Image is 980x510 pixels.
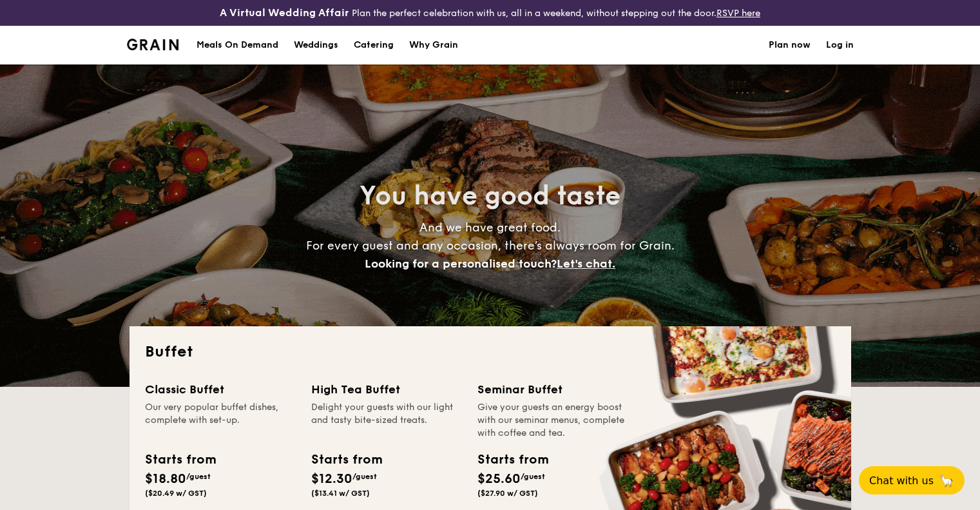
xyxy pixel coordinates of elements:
span: $12.30 [311,471,352,487]
a: Why Grain [401,26,466,64]
span: /guest [521,472,545,481]
span: ($13.41 w/ GST) [311,489,370,498]
div: Why Grain [409,26,458,64]
a: RSVP here [716,8,760,19]
span: ($27.90 w/ GST) [477,489,538,498]
span: $18.80 [145,471,186,487]
span: Let's chat. [557,257,615,271]
div: Starts from [477,450,548,469]
a: Logotype [127,39,179,50]
a: Plan now [769,26,811,64]
a: Weddings [286,26,346,64]
h1: Catering [354,26,394,64]
img: Grain [127,39,179,50]
div: Weddings [294,26,338,64]
div: Starts from [145,450,215,469]
div: Delight your guests with our light and tasty bite-sized treats. [311,401,462,440]
div: Plan the perfect celebration with us, all in a weekend, without stepping out the door. [164,5,817,21]
h2: Buffet [145,342,836,362]
div: High Tea Buffet [311,380,462,398]
div: Give your guests an energy boost with our seminar menus, complete with coffee and tea. [477,401,628,440]
span: /guest [352,472,377,481]
div: Our very popular buffet dishes, complete with set-up. [145,401,296,440]
h4: A Virtual Wedding Affair [220,5,349,21]
span: $25.60 [477,471,521,487]
div: Meals On Demand [197,26,278,64]
a: Catering [346,26,401,64]
div: Seminar Buffet [477,380,628,398]
div: Classic Buffet [145,380,296,398]
span: Chat with us [869,475,934,487]
span: ($20.49 w/ GST) [145,489,207,498]
span: 🦙 [939,473,954,488]
span: /guest [186,472,211,481]
a: Log in [826,26,854,64]
a: Meals On Demand [189,26,286,64]
button: Chat with us🦙 [859,466,965,495]
div: Starts from [311,450,381,469]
